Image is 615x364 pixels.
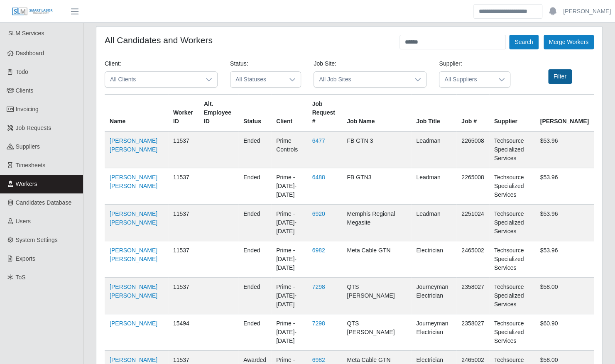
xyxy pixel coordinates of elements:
td: 11537 [168,131,199,168]
td: Prime - [DATE]-[DATE] [271,241,307,278]
td: Prime Controls [271,131,307,168]
th: Job # [456,95,489,132]
td: ended [238,314,271,351]
td: ended [238,241,271,278]
td: ended [238,278,271,314]
a: [PERSON_NAME] [PERSON_NAME] [110,283,157,299]
td: Leadman [411,168,456,205]
a: [PERSON_NAME] [110,320,157,327]
td: ended [238,131,271,168]
td: 2251024 [456,205,489,241]
td: $58.00 [535,278,594,314]
td: 2265008 [456,168,489,205]
td: $53.96 [535,168,594,205]
a: [PERSON_NAME] [PERSON_NAME] [110,174,157,189]
td: Prime - [DATE]-[DATE] [271,205,307,241]
span: Invoicing [16,106,39,112]
th: Client [271,95,307,132]
a: [PERSON_NAME] [563,7,611,16]
td: QTS [PERSON_NAME] [342,278,411,314]
button: Merge Workers [544,35,594,49]
td: 11537 [168,205,199,241]
td: Prime - [DATE]-[DATE] [271,168,307,205]
th: Job Name [342,95,411,132]
td: Prime - [DATE]-[DATE] [271,278,307,314]
a: [PERSON_NAME] [PERSON_NAME] [110,247,157,262]
span: ToS [16,274,26,281]
th: Supplier [489,95,535,132]
td: Leadman [411,205,456,241]
td: 15494 [168,314,199,351]
th: Name [105,95,168,132]
span: Clients [16,87,34,94]
a: 6982 [312,247,325,254]
td: Meta Cable GTN [342,241,411,278]
a: [PERSON_NAME] [PERSON_NAME] [110,137,157,153]
td: 11537 [168,241,199,278]
a: 6477 [312,137,325,144]
td: Techsource Specialized Services [489,131,535,168]
span: System Settings [16,237,58,243]
span: Candidates Database [16,199,72,206]
th: Worker ID [168,95,199,132]
h4: All Candidates and Workers [105,35,213,45]
td: Techsource Specialized Services [489,205,535,241]
img: SLM Logo [12,7,53,16]
span: Job Requests [16,125,51,131]
label: Supplier: [439,59,462,68]
span: Timesheets [16,162,46,169]
span: All Clients [105,72,201,87]
td: Techsource Specialized Services [489,241,535,278]
th: [PERSON_NAME] [535,95,594,132]
label: Status: [230,59,248,68]
td: 2265008 [456,131,489,168]
td: FB GTN 3 [342,131,411,168]
td: Techsource Specialized Services [489,314,535,351]
td: Journeyman Electrician [411,278,456,314]
span: Suppliers [16,143,40,150]
td: 2358027 [456,314,489,351]
span: All Job Sites [314,72,409,87]
td: Journeyman Electrician [411,314,456,351]
td: 2358027 [456,278,489,314]
th: Job Request # [307,95,342,132]
td: 2465002 [456,241,489,278]
span: Dashboard [16,50,44,56]
th: Alt. Employee ID [199,95,238,132]
button: Filter [548,69,572,84]
span: Exports [16,255,35,262]
td: Leadman [411,131,456,168]
th: Job Title [411,95,456,132]
td: ended [238,168,271,205]
span: Users [16,218,31,225]
td: QTS [PERSON_NAME] [342,314,411,351]
a: 7298 [312,283,325,290]
span: Workers [16,181,37,187]
span: SLM Services [8,30,44,37]
td: $60.90 [535,314,594,351]
td: Techsource Specialized Services [489,168,535,205]
td: 11537 [168,168,199,205]
a: 7298 [312,320,325,327]
label: Client: [105,59,121,68]
td: $53.96 [535,205,594,241]
a: 6488 [312,174,325,181]
td: Techsource Specialized Services [489,278,535,314]
td: Prime - [DATE]-[DATE] [271,314,307,351]
a: [PERSON_NAME] [PERSON_NAME] [110,210,157,226]
span: All Statuses [230,72,284,87]
a: 6982 [312,357,325,363]
td: 11537 [168,278,199,314]
td: FB GTN3 [342,168,411,205]
a: 6920 [312,210,325,217]
td: $53.96 [535,131,594,168]
td: ended [238,205,271,241]
td: $53.96 [535,241,594,278]
th: Status [238,95,271,132]
span: All Suppliers [439,72,493,87]
input: Search [473,4,542,19]
label: Job Site: [314,59,336,68]
button: Search [509,35,538,49]
span: Todo [16,68,28,75]
td: Memphis Regional Megasite [342,205,411,241]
